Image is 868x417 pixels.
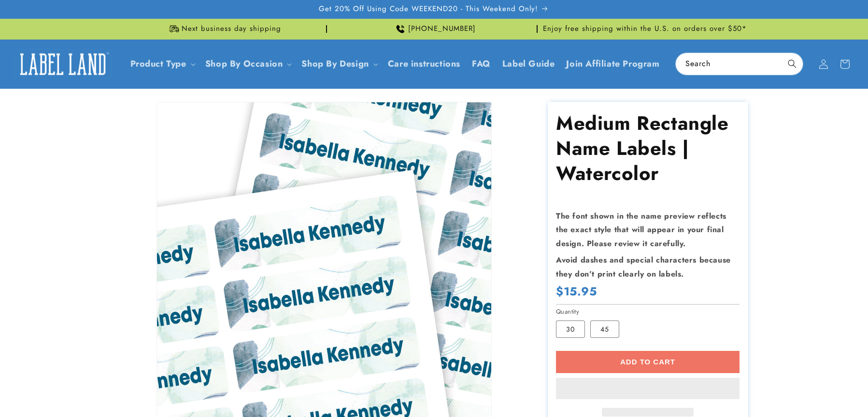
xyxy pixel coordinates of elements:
[556,210,726,250] strong: The font shown in the name preview reflects the exact style that will appear in your final design...
[331,19,538,39] div: Announcement
[199,53,296,75] summary: Shop By Occasion
[205,58,283,69] span: Shop By Occasion
[301,57,369,70] a: Shop By Design
[556,320,585,338] label: 30
[566,58,659,69] span: Join Affiliate Program
[543,24,747,34] span: Enjoy free shipping within the U.S. on orders over $50*
[14,49,111,79] img: Label Land
[782,53,803,74] button: Search
[130,57,186,70] a: Product Type
[125,53,199,75] summary: Product Type
[11,45,115,83] a: Label Land
[296,53,382,75] summary: Shop By Design
[466,53,497,75] a: FAQ
[120,19,327,39] div: Announcement
[560,53,665,75] a: Join Affiliate Program
[388,58,460,69] span: Care instructions
[556,111,740,186] h1: Medium Rectangle Name Labels | Watercolor
[408,24,476,34] span: [PHONE_NUMBER]
[319,4,538,14] span: Get 20% Off Using Code WEEKEND20 - This Weekend Only!
[556,284,597,299] span: $15.95
[502,58,555,69] span: Label Guide
[382,53,466,75] a: Care instructions
[497,53,561,75] a: Label Guide
[472,58,491,69] span: FAQ
[182,24,281,34] span: Next business day shipping
[556,254,731,279] strong: Avoid dashes and special characters because they don’t print clearly on labels.
[556,307,580,317] legend: Quantity
[590,320,619,338] label: 45
[541,19,748,39] div: Announcement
